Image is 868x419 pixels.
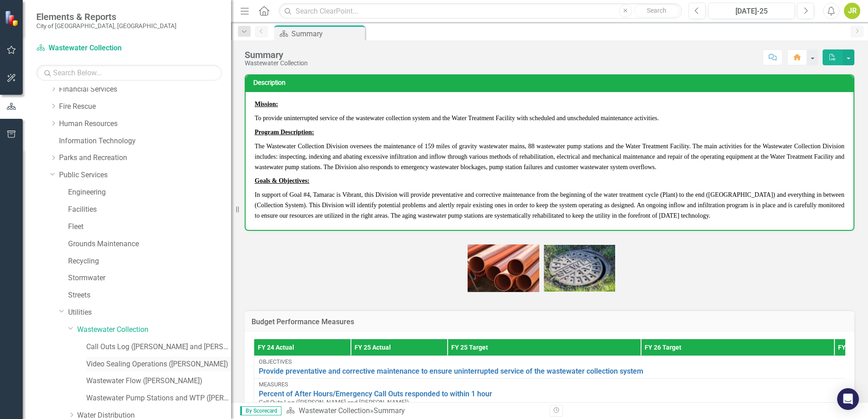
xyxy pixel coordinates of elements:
[259,399,409,406] span: Call Outs Log ([PERSON_NAME] and [PERSON_NAME])
[255,177,310,184] span: Goals & Objectives:
[68,290,231,301] a: Streets
[468,244,539,292] img: sewer-pipes-2259514_640.jpg
[59,170,231,180] a: Public Services
[647,7,666,14] span: Search
[36,11,177,22] span: Elements & Reports
[59,136,231,146] a: Information Technology
[59,119,231,129] a: Human Resources
[245,60,308,67] div: Wastewater Collection
[59,153,231,163] a: Parks and Recreation
[86,359,231,370] a: Video Sealing Operations ([PERSON_NAME])
[68,222,231,232] a: Fleet
[68,205,231,215] a: Facilities
[68,239,231,249] a: Grounds Maintenance
[4,10,21,27] img: ClearPoint Strategy
[240,406,281,415] span: By Scorecard
[544,245,615,292] img: sewer-3305945_640.jpg
[634,5,680,17] button: Search
[36,43,150,54] a: Wastewater Collection
[286,406,543,416] div: »
[279,3,682,19] input: Search ClearPoint...
[844,3,860,19] button: JR
[291,28,363,39] div: Summary
[36,22,177,29] small: City of [GEOGRAPHIC_DATA], [GEOGRAPHIC_DATA]
[86,342,231,352] a: Call Outs Log ([PERSON_NAME] and [PERSON_NAME])
[255,115,659,122] span: To provide uninterrupted service of the wastewater collection system and the Water Treatment Faci...
[252,318,848,326] h3: Budget Performance Measures
[36,65,222,81] input: Search Below...
[837,388,859,410] div: Open Intercom Messenger
[59,84,231,95] a: Financial Services
[374,406,405,415] div: Summary
[68,273,231,283] a: Stormwater
[253,80,849,87] h3: Description
[255,101,278,107] u: Mission:
[68,187,231,198] a: Engineering
[86,376,231,386] a: Wastewater Flow ([PERSON_NAME])
[245,50,308,60] div: Summary
[77,325,231,335] a: Wastewater Collection
[86,393,231,404] a: Wastewater Pump Stations and WTP ([PERSON_NAME])
[59,102,231,112] a: Fire Rescue
[68,307,231,318] a: Utilities
[255,191,844,219] span: In support of Goal #4, Tamarac is Vibrant, this Division will provide preventative and corrective...
[255,129,314,136] span: Program Description:
[299,406,370,415] a: Wastewater Collection
[68,256,231,267] a: Recycling
[711,6,792,17] div: [DATE]-25
[255,143,844,171] span: The Wastewater Collection Division oversees the maintenance of 159 miles of gravity wastewater ma...
[708,3,795,19] button: [DATE]-25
